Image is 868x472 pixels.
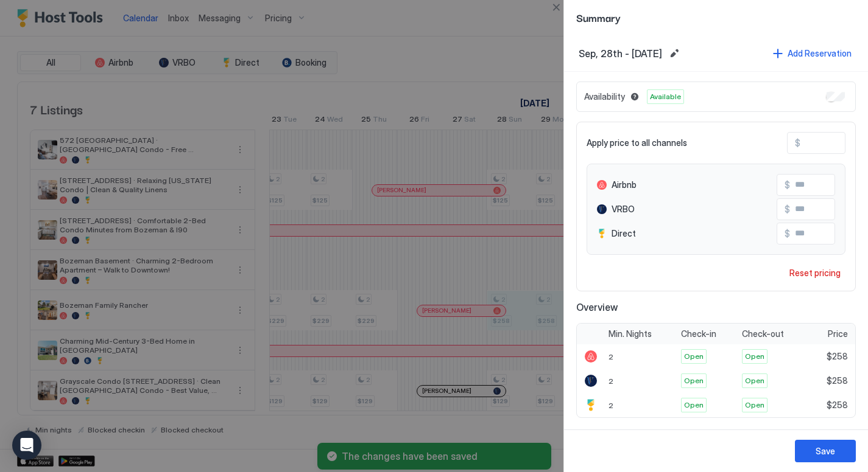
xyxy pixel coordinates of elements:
span: Open [745,351,764,362]
span: $ [795,137,800,148]
button: Add Reservation [771,45,853,61]
span: Overview [576,301,856,313]
span: Sep, 28th - [DATE] [579,47,662,60]
button: Reset pricing [785,265,845,281]
div: Reset pricing [789,266,841,279]
span: Open [745,400,764,411]
span: Price [828,328,848,339]
div: Save [816,445,835,457]
span: VRBO [612,204,635,215]
span: 2 [609,352,613,361]
span: Min. Nights [609,328,652,339]
div: Open Intercom Messenger [12,431,41,460]
span: Summary [576,10,856,25]
span: Open [684,351,704,362]
span: $ [785,179,790,190]
span: $258 [827,375,848,386]
span: $ [785,204,790,215]
span: Check-in [681,328,716,339]
span: $258 [827,400,848,411]
span: 2 [609,401,613,410]
span: Open [684,375,704,386]
span: Open [684,400,704,411]
button: Save [795,440,856,462]
span: Open [745,375,764,386]
button: Blocked dates override all pricing rules and remain unavailable until manually unblocked [627,89,642,104]
span: $258 [827,351,848,362]
div: Add Reservation [788,47,852,60]
span: $ [785,228,790,239]
span: 2 [609,377,613,386]
span: Airbnb [612,179,637,190]
button: Edit date range [667,46,682,61]
span: Available [650,91,681,102]
span: Apply price to all channels [587,137,687,148]
span: Direct [612,228,636,239]
span: Availability [584,91,625,102]
span: Check-out [742,328,784,339]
